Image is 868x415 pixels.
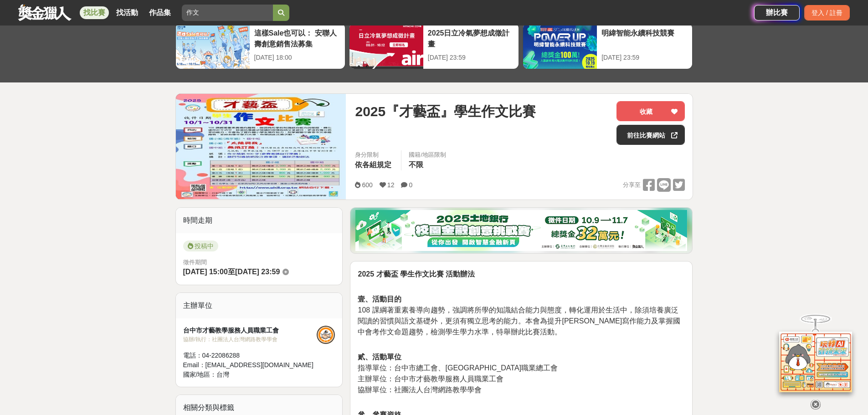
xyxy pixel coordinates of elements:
span: 0 [409,181,412,189]
span: 108 課綱著重素養導向趨勢，強調將所學的知識結合能力與態度，轉化運用於生活中，除須培養廣泛閱讀的習慣與語文基礎外，更須有獨立思考的能力。本會為提升[PERSON_NAME]寫作能力及掌握國中會... [358,306,680,336]
a: 2025日立冷氣夢想成徵計畫[DATE] 23:59 [349,23,519,69]
span: 2025『才藝盃』學生作文比賽 [355,101,536,122]
a: 找活動 [113,6,142,19]
span: 協辦單位：社團法人台灣網路教學學會 [358,386,482,394]
span: 依各組規定 [355,161,391,169]
div: 主辦單位 [176,293,343,318]
span: 指導單位：台中市總工會、[GEOGRAPHIC_DATA]職業總工會 [358,364,558,372]
strong: 貳、活動單位 [358,353,401,361]
span: 600 [362,181,372,189]
strong: 壹、活動目的 [358,295,401,303]
div: [DATE] 18:00 [254,53,340,62]
a: 作品集 [145,6,175,19]
input: 有長照挺你，care到心坎裡！青春出手，拍出照顧 影音徵件活動 [182,5,273,21]
button: 收藏 [616,101,685,121]
span: [DATE] 15:00 [183,268,228,276]
span: [DATE] 23:59 [235,268,280,276]
img: d20b4788-230c-4a26-8bab-6e291685a538.png [355,210,687,251]
strong: 2025 才藝盃 學生作文比賽 活動辦法 [358,270,475,278]
div: 明緯智能永續科技競賽 [601,28,688,48]
span: 徵件期間 [183,259,207,266]
div: 登入 / 註冊 [804,5,850,20]
span: 主辦單位：台中市才藝教學服務人員職業工會 [358,375,503,383]
img: Cover Image [176,94,346,199]
div: 協辦/執行： 社團法人台灣網路教學學會 [183,335,317,343]
span: 12 [387,181,395,189]
div: 電話： 04-22086288 [183,351,317,360]
div: [DATE] 23:59 [428,53,514,62]
span: 國家/地區： [183,371,217,378]
span: 不限 [409,161,423,169]
div: 國籍/地區限制 [409,150,446,159]
span: 至 [228,268,235,276]
div: 台中市才藝教學服務人員職業工會 [183,326,317,335]
span: 分享至 [623,178,641,192]
div: 身分限制 [355,150,394,159]
span: 台灣 [216,371,229,378]
a: 這樣Sale也可以： 安聯人壽創意銷售法募集[DATE] 18:00 [175,23,345,69]
div: 2025日立冷氣夢想成徵計畫 [428,28,514,48]
div: 時間走期 [176,208,343,233]
div: [DATE] 23:59 [601,53,688,62]
a: 辦比賽 [754,5,800,20]
div: Email： [EMAIL_ADDRESS][DOMAIN_NAME] [183,360,317,370]
div: 這樣Sale也可以： 安聯人壽創意銷售法募集 [254,28,340,48]
a: 前往比賽網站 [616,125,685,145]
a: 找比賽 [80,6,109,19]
span: 投稿中 [183,241,218,251]
a: 明緯智能永續科技競賽[DATE] 23:59 [523,23,693,69]
img: d2146d9a-e6f6-4337-9592-8cefde37ba6b.png [779,331,852,392]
